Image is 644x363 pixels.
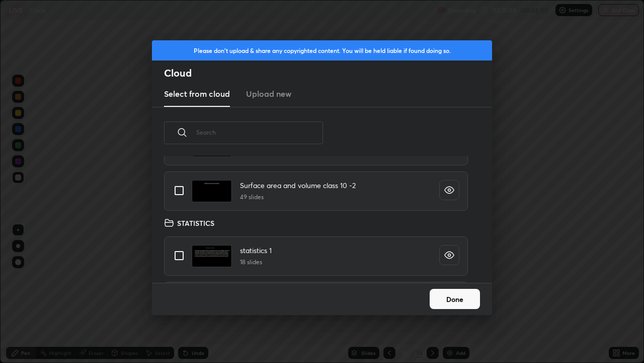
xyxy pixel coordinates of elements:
button: Done [430,289,480,309]
h4: STATISTICS [177,218,214,228]
h5: 18 slides [240,258,272,267]
h5: 52 slides [240,147,331,156]
input: Search [196,111,323,154]
div: grid [152,156,480,283]
img: 1697200608C86Q67.pdf [192,245,232,267]
h5: 49 slides [240,193,356,202]
h4: Surface area and volume class 10 -2 [240,180,356,191]
img: 16969297986DA0AQ.pdf [192,180,232,202]
h2: Cloud [164,67,492,80]
h4: statistics 1 [240,245,272,256]
h3: Select from cloud [164,88,230,100]
div: Please don't upload & share any copyrighted content. You will be held liable if found doing so. [152,40,492,60]
img: 1696929702QV7P02.pdf [192,135,232,157]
